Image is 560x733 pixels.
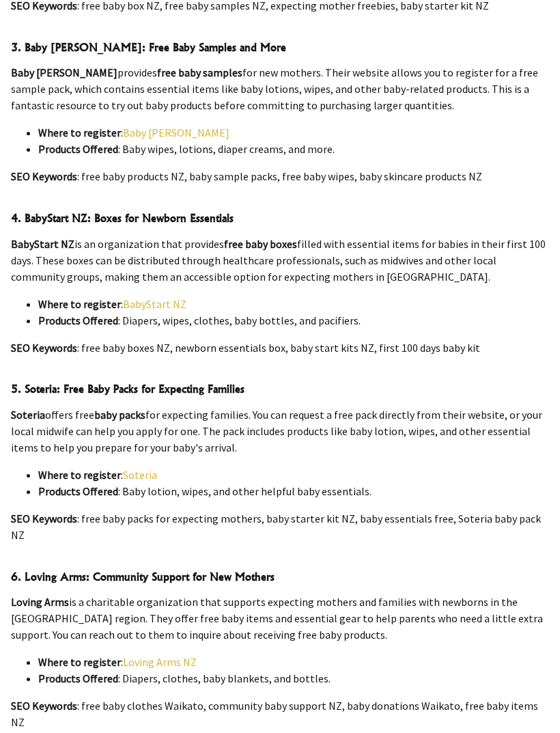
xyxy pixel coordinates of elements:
strong: 4. BabyStart NZ: Boxes for Newborn Essentials [11,211,234,225]
strong: Products Offered [38,484,118,498]
p: : free baby products NZ, baby sample packs, free baby wipes, baby skincare products NZ [11,168,549,184]
p: offers free for expecting families. You can request a free pack directly from their website, or y... [11,406,549,456]
li: : Diapers, wipes, clothes, baby bottles, and pacifiers. [38,312,549,329]
li: : Baby wipes, lotions, diaper creams, and more. [38,141,549,157]
strong: baby packs [94,408,145,421]
a: Soteria [123,468,157,482]
li: : Diapers, clothes, baby blankets, and bottles. [38,670,549,687]
p: provides for new mothers. Their website allows you to register for a free sample pack, which cont... [11,64,549,113]
strong: SEO Keywords [11,169,77,183]
p: is a charitable organization that supports expecting mothers and families with newborns in the [G... [11,594,549,643]
li: : [38,296,549,312]
strong: Where to register [38,126,121,139]
strong: Where to register [38,297,121,311]
li: : [38,467,549,483]
strong: Products Offered [38,672,118,685]
strong: free baby samples [157,66,242,79]
strong: Where to register [38,468,121,482]
p: is an organization that provides filled with essential items for babies in their first 100 days. ... [11,236,549,285]
p: : free baby clothes Waikato, community baby support NZ, baby donations Waikato, free baby items NZ [11,697,549,730]
p: : free baby packs for expecting mothers, baby starter kit NZ, baby essentials free, Soteria baby ... [11,510,549,543]
strong: 3. Baby [PERSON_NAME]: Free Baby Samples and More [11,40,286,54]
li: : [38,124,549,141]
li: : Baby lotion, wipes, and other helpful baby essentials. [38,483,549,499]
strong: 6. Loving Arms: Community Support for New Mothers [11,570,275,583]
li: : [38,654,549,670]
strong: Where to register [38,655,121,669]
strong: SEO Keywords [11,512,77,525]
p: : free baby boxes NZ, newborn essentials box, baby start kits NZ, first 100 days baby kit [11,340,549,356]
strong: SEO Keywords [11,341,77,355]
strong: BabyStart NZ [11,237,74,251]
strong: SEO Keywords [11,699,77,713]
strong: 5. Soteria: Free Baby Packs for Expecting Families [11,382,244,396]
a: Baby [PERSON_NAME] [123,126,229,139]
strong: Products Offered [38,314,118,327]
strong: Loving Arms [11,595,69,609]
strong: Products Offered [38,142,118,156]
strong: Soteria [11,408,45,421]
a: Loving Arms NZ [123,655,197,669]
strong: free baby boxes [224,237,297,251]
a: BabyStart NZ [123,297,186,311]
strong: Baby [PERSON_NAME] [11,66,117,79]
